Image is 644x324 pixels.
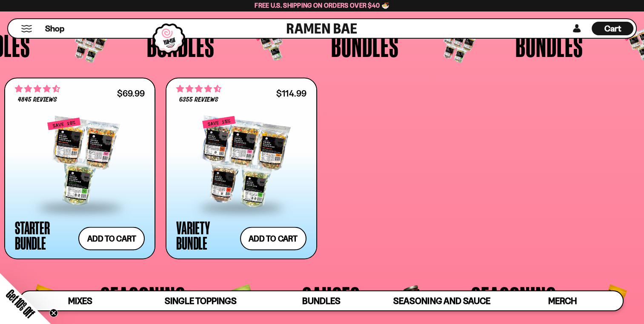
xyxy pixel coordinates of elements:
button: Close teaser [49,309,58,317]
div: $114.99 [276,89,306,97]
a: Shop [45,22,64,35]
span: Shop [45,23,64,34]
a: Merch [502,291,623,310]
a: Cart [592,19,633,38]
a: 4.71 stars 4845 reviews $69.99 Starter Bundle Add to cart [4,78,155,260]
div: Variety Bundle [176,220,235,250]
span: 4.71 stars [15,83,60,94]
button: Add to cart [78,227,145,250]
a: Seasoning and Sauce [381,291,502,310]
span: Free U.S. Shipping on Orders over $40 🍜 [255,1,389,9]
span: Mixes [68,296,92,306]
span: 6355 reviews [179,97,218,103]
span: Cart [604,23,621,34]
a: Mixes [20,291,140,310]
a: 4.63 stars 6355 reviews $114.99 Variety Bundle Add to cart [166,78,317,260]
span: Seasoning and Sauce [393,296,490,306]
a: Single Toppings [140,291,261,310]
button: Mobile Menu Trigger [21,25,32,32]
span: 4.63 stars [176,83,221,94]
span: Sauces [302,282,360,313]
span: Seasoning [471,282,556,313]
span: Get 10% Off [4,287,37,320]
span: Merch [548,296,577,306]
span: 4845 reviews [18,97,57,103]
div: Starter Bundle [15,220,74,250]
span: Seasoning [100,282,186,313]
span: Bundles [302,296,341,306]
span: Single Toppings [165,296,237,306]
a: Bundles [261,291,381,310]
div: $69.99 [117,89,145,97]
button: Add to cart [240,227,306,250]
